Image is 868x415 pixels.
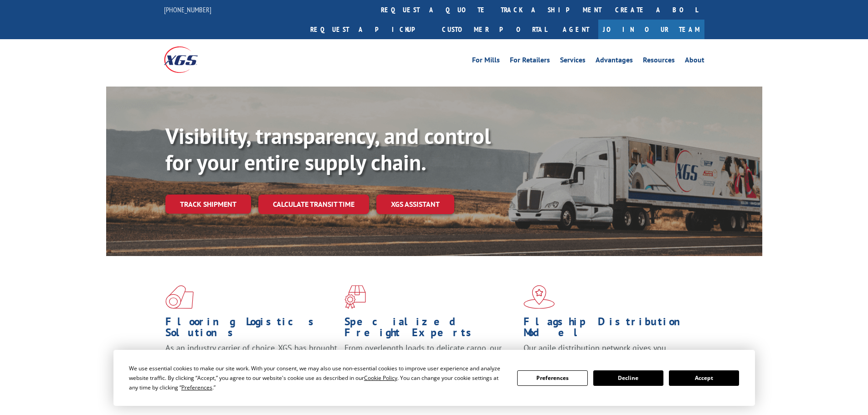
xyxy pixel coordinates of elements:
[593,370,663,386] button: Decline
[129,364,506,392] div: We use essential cookies to make our site work. With your consent, we may also use non-essential ...
[669,370,739,386] button: Accept
[165,122,491,176] b: Visibility, transparency, and control for your entire supply chain.
[643,56,675,67] a: Resources
[113,350,755,406] div: Cookie Consent Prompt
[685,56,704,67] a: About
[560,56,586,67] a: Services
[510,56,550,67] a: For Retailers
[164,5,211,14] a: [PHONE_NUMBER]
[596,56,633,67] a: Advantages
[165,343,337,375] span: As an industry carrier of choice, XGS has brought innovation and dedication to flooring logistics...
[524,316,696,343] h1: Flagship Distribution Model
[524,343,691,364] span: Our agile distribution network gives you nationwide inventory management on demand.
[376,195,454,214] a: XGS ASSISTANT
[181,384,212,391] span: Preferences
[165,285,194,309] img: xgs-icon-total-supply-chain-intelligence-red
[344,343,517,383] p: From overlength loads to delicate cargo, our experienced staff knows the best way to move your fr...
[258,195,369,214] a: Calculate transit time
[598,20,704,39] a: Join Our Team
[554,20,598,39] a: Agent
[472,56,500,67] a: For Mills
[344,285,366,309] img: xgs-icon-focused-on-flooring-red
[344,316,517,343] h1: Specialized Freight Experts
[165,316,338,343] h1: Flooring Logistics Solutions
[517,370,587,386] button: Preferences
[364,374,397,382] span: Cookie Policy
[165,195,251,214] a: Track shipment
[435,20,554,39] a: Customer Portal
[524,285,555,309] img: xgs-icon-flagship-distribution-model-red
[303,20,435,39] a: Request a pickup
